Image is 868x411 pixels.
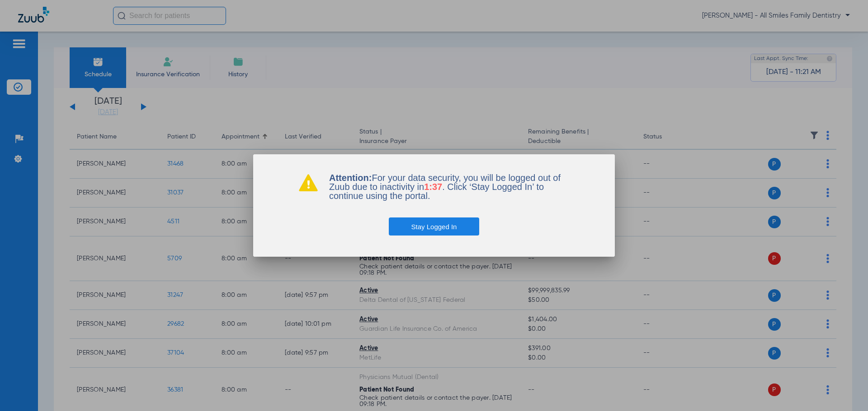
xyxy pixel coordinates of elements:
[389,217,480,236] button: Stay Logged In
[823,368,868,411] iframe: Chat Widget
[298,173,318,191] img: warning
[329,173,570,200] p: For your data security, you will be logged out of Zuub due to inactivity in . Click ‘Stay Logged ...
[329,173,372,183] b: Attention:
[424,182,442,192] span: 1:37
